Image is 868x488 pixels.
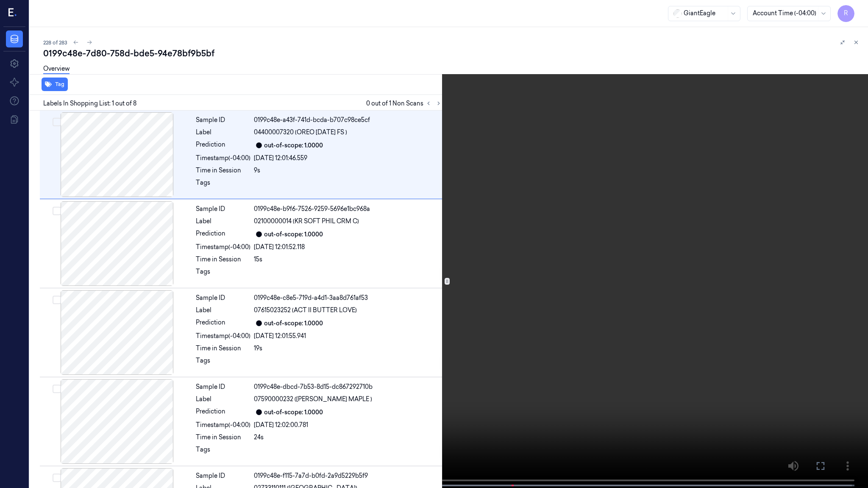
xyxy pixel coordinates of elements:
span: 228 of 283 [43,39,67,46]
div: Time in Session [196,255,250,264]
div: Sample ID [196,294,250,302]
span: 0 out of 1 Non Scans [366,98,444,108]
div: Label [196,217,250,226]
div: 0199c48e-a43f-741d-bcda-b707c98ce5cf [254,116,442,125]
span: 07590000232 ([PERSON_NAME] MAPLE ) [254,395,372,404]
div: Prediction [196,318,250,328]
div: out-of-scope: 1.0000 [264,408,323,417]
div: Timestamp (-04:00) [196,332,250,341]
div: Tags [196,267,250,281]
div: Timestamp (-04:00) [196,243,250,252]
button: Tag [42,78,68,91]
div: 0199c48e-7d80-758d-bde5-94e78bf9b5bf [43,47,861,59]
div: Label [196,306,250,315]
div: Tags [196,356,250,370]
div: Prediction [196,229,250,239]
span: 07615023252 (ACT II BUTTER LOVE) [254,306,357,315]
div: out-of-scope: 1.0000 [264,141,323,150]
span: Labels In Shopping List: 1 out of 8 [43,99,136,108]
div: 19s [254,344,442,353]
span: 04400007320 (OREO [DATE] FS ) [254,128,347,137]
div: 15s [254,255,442,264]
div: Sample ID [196,471,250,480]
div: Time in Session [196,166,250,175]
button: Select row [53,385,61,393]
button: Select row [53,474,61,482]
div: Time in Session [196,433,250,442]
div: Timestamp (-04:00) [196,421,250,430]
div: 9s [254,166,442,175]
div: Prediction [196,407,250,417]
div: 0199c48e-c8e5-719d-a4d1-3aa8d761af53 [254,294,442,302]
div: Sample ID [196,383,250,391]
div: Label [196,395,250,404]
div: [DATE] 12:01:55.941 [254,332,442,341]
div: Sample ID [196,116,250,125]
div: Sample ID [196,205,250,213]
div: 24s [254,433,442,442]
div: out-of-scope: 1.0000 [264,230,323,239]
button: Select row [53,296,61,304]
a: Overview [43,64,70,74]
div: Label [196,128,250,137]
div: [DATE] 12:01:46.559 [254,154,442,163]
div: 0199c48e-dbcd-7b53-8d15-dc867292710b [254,383,442,391]
button: Select row [53,118,61,126]
div: [DATE] 12:01:52.118 [254,243,442,252]
div: 0199c48e-f115-7a7d-b0fd-2a9d5229b5f9 [254,471,442,480]
div: 0199c48e-b9f6-7526-9259-5696e1bc968a [254,205,442,213]
span: 02100000014 (KR SOFT PHIL CRM C) [254,217,359,226]
div: Tags [196,445,250,459]
div: [DATE] 12:02:00.781 [254,421,442,430]
div: Tags [196,178,250,192]
div: Timestamp (-04:00) [196,154,250,163]
button: Select row [53,207,61,215]
div: Prediction [196,140,250,150]
button: R [837,5,854,22]
div: Time in Session [196,344,250,353]
div: out-of-scope: 1.0000 [264,319,323,328]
